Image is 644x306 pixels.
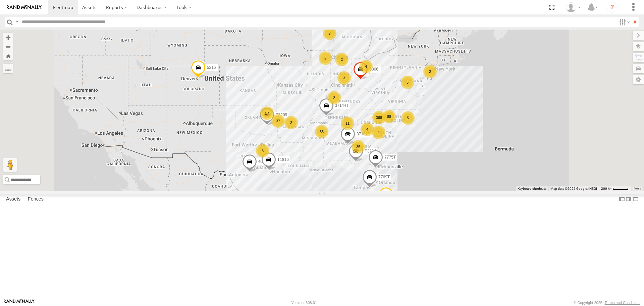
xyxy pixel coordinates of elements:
div: 2 [335,53,348,66]
span: T3204 [365,149,376,154]
span: 7775T [384,155,396,160]
label: Search Filter Options [616,17,631,27]
span: 7769T [378,175,390,179]
div: 88 [382,110,396,123]
div: 4 [359,60,373,73]
span: T1816 [277,157,289,162]
a: Terms and Conditions [605,301,640,305]
span: Map data ©2025 Google, INEGI [550,187,597,190]
span: 5306 [369,67,378,72]
i: ? [607,2,618,13]
label: Hide Summary Table [632,194,639,204]
a: Visit our Website [4,299,35,306]
div: 4 [361,123,374,136]
span: 37102T [357,132,370,136]
div: 17 [260,106,274,120]
div: 4 [372,126,385,139]
label: Dock Summary Table to the Right [625,194,632,204]
button: Drag Pegman onto the map to open Street View [3,158,17,172]
button: Keyboard shortcuts [518,186,546,191]
span: 37144T [335,103,349,108]
div: 5 [401,76,414,89]
span: T3209 [276,113,287,118]
label: Search Query [14,17,19,27]
div: 33 [315,125,328,138]
div: 2 [423,65,437,78]
div: Version: 308.01 [291,301,317,305]
button: Map Scale: 200 km per 44 pixels [599,186,631,191]
div: 11 [341,117,354,130]
div: 35 [352,140,365,154]
label: Measure [3,64,13,73]
label: Fences [24,195,47,204]
label: Assets [3,195,24,204]
div: Dwight Wallace [563,2,583,12]
button: Zoom in [3,33,13,42]
span: 200 km [601,187,612,190]
div: © Copyright 2025 - [574,301,640,305]
button: Zoom Home [3,51,13,60]
span: 40045T [258,160,272,164]
div: 2 [284,116,298,129]
div: 2 [319,51,332,65]
a: Terms (opens in new tab) [634,187,641,190]
button: Zoom out [3,42,13,51]
div: 3 [256,144,269,158]
label: Map Settings [633,75,644,84]
div: 7 [323,27,336,40]
div: 5 [401,111,415,125]
div: 3 [337,71,351,85]
img: rand-logo.svg [7,5,42,10]
div: 2 [327,91,341,104]
div: 37 [271,114,285,128]
div: 368 [372,111,386,124]
label: Dock Summary Table to the Left [619,194,625,204]
span: 5216 [207,65,216,70]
